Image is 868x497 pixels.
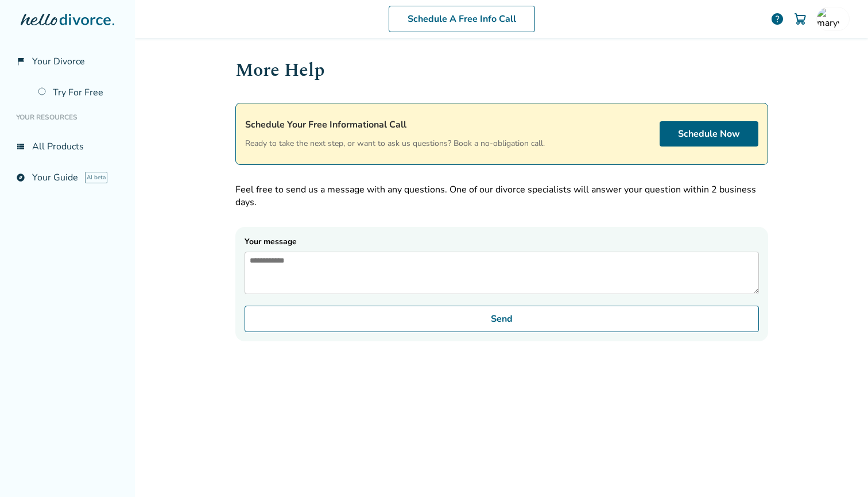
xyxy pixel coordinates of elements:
[245,306,759,332] button: Send
[9,164,126,191] a: exploreYour GuideAI beta
[245,252,759,294] textarea: Your message
[31,79,126,106] a: Try For Free
[85,172,107,183] span: AI beta
[660,121,758,147] a: Schedule Now
[9,48,126,75] a: flag_2Your Divorce
[793,12,807,26] img: Cart
[817,7,840,30] img: marywigginton@mac.com
[245,117,545,132] h4: Schedule Your Free Informational Call
[16,57,25,66] span: flag_2
[235,183,768,209] p: Feel free to send us a message with any questions. One of our divorce specialists will answer you...
[9,106,126,129] li: Your Resources
[245,117,545,151] div: Ready to take the next step, or want to ask us questions? Book a no-obligation call.
[770,12,784,26] a: help
[389,6,535,32] a: Schedule A Free Info Call
[16,142,25,151] span: view_list
[245,236,759,294] label: Your message
[235,56,768,84] h1: More Help
[9,133,126,160] a: view_listAll Products
[32,55,85,68] span: Your Divorce
[16,173,25,182] span: explore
